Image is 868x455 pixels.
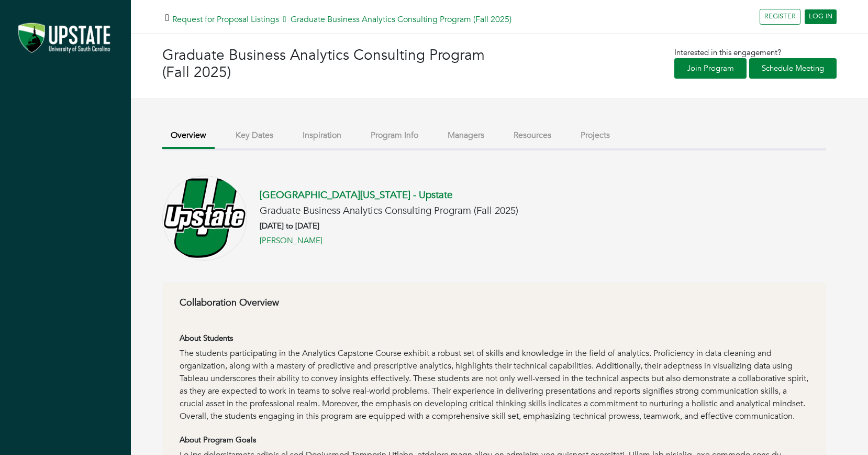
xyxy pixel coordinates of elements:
[180,333,809,343] h6: About Students
[162,47,499,82] h3: Graduate Business Analytics Consulting Program (Fall 2025)
[260,205,518,217] h5: Graduate Business Analytics Consulting Program (Fall 2025)
[180,297,809,309] h6: Collaboration Overview
[162,124,215,149] button: Overview
[227,124,282,147] button: Key Dates
[572,124,618,147] button: Projects
[10,18,120,59] img: Screenshot%202024-05-21%20at%2011.01.47%E2%80%AFAM.png
[674,58,747,79] a: Join Program
[172,14,279,25] a: Request for Proposal Listings
[805,9,837,24] a: LOG IN
[749,58,837,79] a: Schedule Meeting
[260,188,452,202] a: [GEOGRAPHIC_DATA][US_STATE] - Upstate
[760,9,800,25] a: REGISTER
[260,235,322,247] a: [PERSON_NAME]
[162,176,247,261] img: USC_Upstate_Spartans_logo.svg.png
[505,124,560,147] button: Resources
[674,47,837,59] p: Interested in this engagement?
[294,124,350,147] button: Inspiration
[260,221,518,231] h6: [DATE] to [DATE]
[362,124,427,147] button: Program Info
[180,435,809,445] h6: About Program Goals
[180,347,809,422] div: The students participating in the Analytics Capstone Course exhibit a robust set of skills and kn...
[172,15,511,25] h5: Graduate Business Analytics Consulting Program (Fall 2025)
[439,124,493,147] button: Managers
